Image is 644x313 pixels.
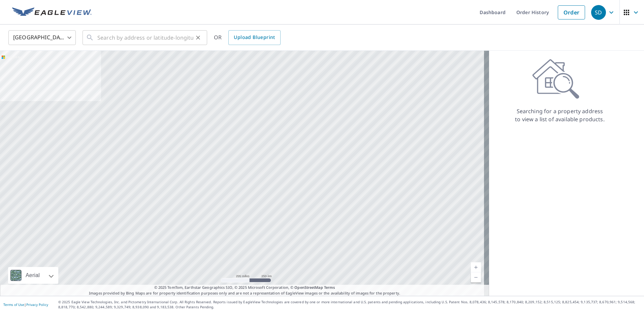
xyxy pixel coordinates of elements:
div: Aerial [24,267,42,284]
button: Clear [193,33,203,42]
a: Current Level 5, Zoom Out [471,272,481,282]
a: Privacy Policy [26,302,48,307]
input: Search by address or latitude-longitude [97,28,193,47]
p: Searching for a property address to view a list of available products. [515,107,605,123]
div: [GEOGRAPHIC_DATA] [8,28,76,47]
p: © 2025 Eagle View Technologies, Inc. and Pictometry International Corp. All Rights Reserved. Repo... [58,300,641,310]
a: Terms of Use [3,302,24,307]
div: Aerial [8,267,58,284]
a: Upload Blueprint [228,30,280,45]
a: Terms [324,285,335,290]
div: OR [214,30,281,45]
a: Order [558,5,585,19]
span: © 2025 TomTom, Earthstar Geographics SIO, © 2025 Microsoft Corporation, © [154,285,335,290]
p: | [3,303,48,307]
a: Current Level 5, Zoom In [471,262,481,272]
a: OpenStreetMap [294,285,323,290]
img: EV Logo [12,7,92,17]
div: SD [591,5,606,20]
span: Upload Blueprint [234,33,275,42]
